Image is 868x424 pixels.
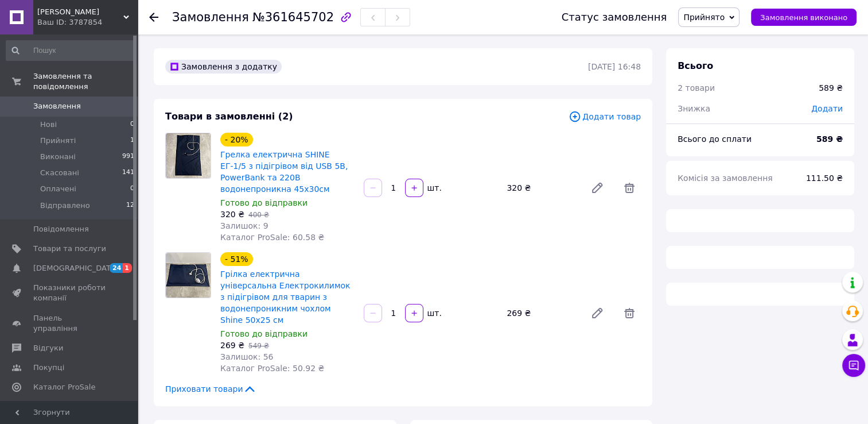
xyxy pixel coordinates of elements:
span: Додати [811,104,843,113]
div: Статус замовлення [562,11,667,23]
div: шт. [425,182,443,194]
span: Замовлення та повідомлення [33,71,138,92]
span: Відгуки [33,343,63,353]
span: Приховати товари [165,383,256,395]
span: Відправлено [40,201,90,211]
span: Додати товар [569,110,641,123]
img: Грілка електрична універсальна Електрокилимок з підігрівом для тварин з водонепроникним чохлом Sh... [166,253,211,298]
div: - 20% [220,133,253,147]
img: Грелка електрична SHINE ЕГ-1/5 з підігрівом від USB 5В, PowerBank та 220В водонепроникна 45х30см [166,133,211,178]
span: ЧІЖ [37,7,123,17]
span: Каталог ProSale: 50.92 ₴ [220,364,324,373]
div: Повернутися назад [149,11,158,23]
div: шт. [425,307,443,319]
span: Каталог ProSale [33,382,95,392]
span: 1 [130,136,134,146]
span: Замовлення [172,10,249,24]
span: Залишок: 56 [220,352,273,361]
span: Замовлення [33,101,81,111]
span: Скасовані [40,168,79,178]
span: Комісія за замовлення [678,174,773,183]
a: Грелка електрична SHINE ЕГ-1/5 з підігрівом від USB 5В, PowerBank та 220В водонепроникна 45х30см [220,150,348,194]
span: [DEMOGRAPHIC_DATA] [33,263,118,273]
span: Замовлення виконано [760,13,847,22]
a: Редагувати [586,302,609,325]
span: Залишок: 9 [220,221,268,230]
span: 12 [126,201,134,211]
span: 111.50 ₴ [806,174,843,183]
div: 589 ₴ [819,82,843,94]
span: 0 [130,184,134,194]
span: Товари та послуги [33,244,106,254]
span: Оплачені [40,184,76,194]
button: Замовлення виконано [751,9,857,26]
span: Панель управління [33,313,106,334]
span: 400 ₴ [248,211,269,219]
div: 269 ₴ [502,305,581,321]
span: Покупці [33,363,64,373]
input: Пошук [6,40,135,61]
span: 549 ₴ [248,342,269,350]
span: Каталог ProSale: 60.58 ₴ [220,233,324,242]
time: [DATE] 16:48 [588,62,641,71]
span: Готово до відправки [220,329,308,338]
button: Чат з покупцем [842,354,865,377]
span: 991 [122,152,134,162]
span: Повідомлення [33,224,89,234]
span: 320 ₴ [220,210,244,219]
span: Готово до відправки [220,198,308,207]
span: Товари в замовленні (2) [165,111,293,122]
span: Виконані [40,152,76,162]
span: Видалити [618,176,641,199]
span: Всього до сплати [678,134,752,144]
div: - 51% [220,252,253,266]
div: Ваш ID: 3787854 [37,17,138,28]
span: Прийнято [683,13,725,22]
span: Прийняті [40,136,76,146]
span: 269 ₴ [220,341,244,350]
span: Знижка [678,104,710,113]
span: Нові [40,120,57,130]
span: 24 [110,263,123,273]
span: Показники роботи компанії [33,283,106,303]
span: 141 [122,168,134,178]
div: 320 ₴ [502,180,581,196]
span: Видалити [618,302,641,325]
span: Всього [678,60,713,71]
span: 1 [123,263,132,273]
b: 589 ₴ [816,134,843,144]
span: 2 товари [678,83,715,92]
span: №361645702 [252,10,334,24]
a: Редагувати [586,176,609,199]
div: Замовлення з додатку [165,60,282,74]
a: Грілка електрична універсальна Електрокилимок з підігрівом для тварин з водонепроникним чохлом Sh... [220,269,350,325]
span: 0 [130,120,134,130]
